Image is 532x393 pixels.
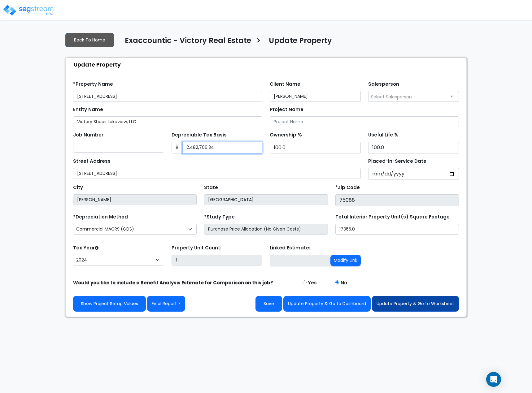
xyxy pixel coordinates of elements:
[486,372,501,387] div: Open Intercom Messenger
[120,36,251,49] a: Exaccountic - Victory Real Estate
[372,296,459,312] button: Update Property & Go to Worksheet
[335,184,360,191] label: *Zip Code
[73,296,146,312] a: Show Project Setup Values
[270,142,361,153] input: Ownership
[73,244,98,252] label: Tax Year
[368,132,399,139] label: Useful Life %
[73,116,262,127] input: Entity Name
[73,168,361,179] input: Street Address
[270,132,302,139] label: Ownership %
[73,158,111,165] label: Street Address
[73,81,113,88] label: *Property Name
[368,81,399,88] label: Salesperson
[270,106,303,113] label: Project Name
[172,142,183,153] span: $
[73,184,83,191] label: City
[330,255,361,266] button: Modify Link
[368,158,426,165] label: Placed-In-Service Date
[270,91,361,102] input: Client Name
[65,33,114,47] a: Back To Home
[270,81,300,88] label: Client Name
[172,255,263,266] input: Building Count
[73,106,103,113] label: Entity Name
[73,214,128,221] label: *Depreciation Method
[204,184,218,191] label: State
[270,244,310,252] label: Linked Estimate:
[270,116,459,127] input: Project Name
[204,214,235,221] label: *Study Type
[269,36,332,47] h4: Update Property
[368,142,459,153] input: Depreciation
[73,132,103,139] label: Job Number
[147,296,185,312] button: Final Report
[172,244,221,252] label: Property Unit Count:
[335,224,459,235] input: total square foot
[2,4,55,16] img: logo_pro_r.png
[256,36,261,48] h3: >
[125,36,251,47] h4: Exaccountic - Victory Real Estate
[172,132,227,139] label: Depreciable Tax Basis
[308,279,317,287] label: Yes
[341,279,347,287] label: No
[371,94,412,100] span: Select Salesperson
[335,194,459,206] input: Zip Code
[255,296,282,312] button: Save
[73,279,273,286] strong: Would you like to include a Benefit Analysis Estimate for Comparison on this job?
[182,142,263,153] input: 0.00
[283,296,371,312] button: Update Property & Go to Dashboard
[335,214,450,221] label: Total Interior Property Unit(s) Square Footage
[69,58,466,71] div: Update Property
[73,91,262,102] input: Property Name
[264,36,332,49] a: Update Property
